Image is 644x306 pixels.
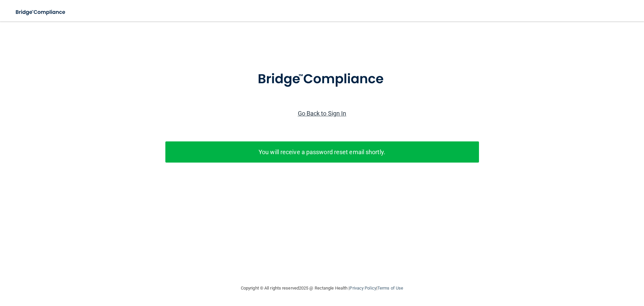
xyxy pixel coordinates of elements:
[170,146,474,158] p: You will receive a password reset email shortly.
[377,286,403,291] a: Terms of Use
[244,62,400,97] img: bridge_compliance_login_screen.278c3ca4.svg
[298,110,346,117] a: Go Back to Sign In
[350,286,376,291] a: Privacy Policy
[200,277,444,299] div: Copyright © All rights reserved 2025 @ Rectangle Health | |
[10,5,72,19] img: bridge_compliance_login_screen.278c3ca4.svg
